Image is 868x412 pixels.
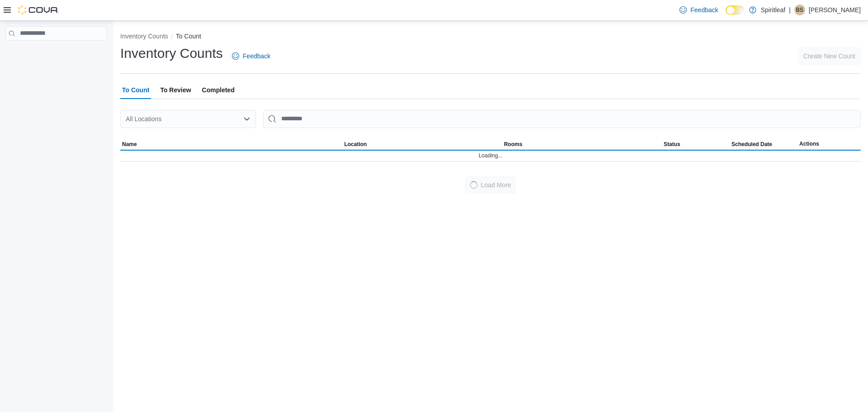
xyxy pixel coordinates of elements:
a: Feedback [676,1,722,19]
button: Status [662,139,730,150]
button: Create New Count [798,47,861,65]
span: Actions [799,140,819,147]
span: BS [796,5,803,15]
span: Load More [481,180,511,189]
h1: Inventory Counts [120,44,223,62]
span: Loading [470,181,477,188]
span: Create New Count [803,52,855,61]
span: Scheduled Date [731,141,772,148]
span: Location [344,141,367,148]
button: Open list of options [243,115,250,123]
span: Status [664,141,680,148]
span: Name [122,141,137,148]
a: Feedback [228,47,274,65]
p: Spiritleaf [761,5,785,15]
button: LoadingLoad More [465,176,517,194]
span: Feedback [690,5,718,14]
nav: Complex example [5,43,107,64]
p: [PERSON_NAME] [809,5,861,15]
button: To Count [176,33,201,40]
input: This is a search bar. After typing your query, hit enter to filter the results lower in the page. [263,110,861,128]
button: Name [120,139,342,150]
span: To Count [122,81,149,99]
img: Cova [18,5,59,14]
button: Inventory Counts [120,33,168,40]
button: Rooms [502,139,662,150]
button: Scheduled Date [730,139,797,150]
span: Rooms [504,141,523,148]
input: Dark Mode [726,5,745,15]
span: Feedback [243,52,270,61]
div: Beth S [794,5,805,15]
span: To Review [160,81,191,99]
button: Location [342,139,502,150]
span: Loading... [479,152,503,159]
span: Completed [202,81,235,99]
p: | [789,5,791,15]
nav: An example of EuiBreadcrumbs [120,32,861,43]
